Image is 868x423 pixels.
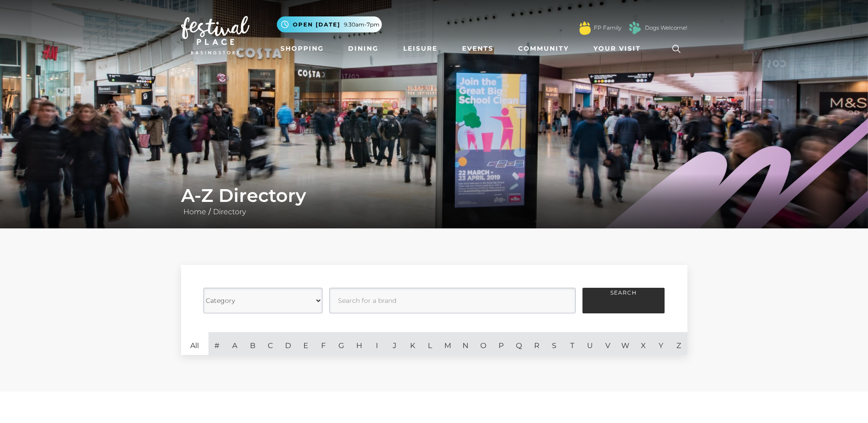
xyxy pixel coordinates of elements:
span: Your Visit [593,44,641,53]
a: All [181,332,208,355]
a: P [492,332,510,355]
a: C [261,332,279,355]
a: Your Visit [590,40,649,57]
a: E [297,332,315,355]
a: B [244,332,261,355]
a: Z [670,332,687,355]
a: F [315,332,333,355]
div: / [174,185,694,217]
a: # [208,332,226,355]
a: X [634,332,652,355]
a: Y [652,332,670,355]
a: R [528,332,546,355]
a: FP Family [594,24,621,32]
a: Community [515,40,572,57]
button: Search [582,288,665,313]
a: I [368,332,386,355]
button: Open [DATE] 9.30am-7pm [277,16,382,32]
input: Search for a brand [329,288,576,313]
a: N [457,332,474,355]
a: U [581,332,599,355]
a: Q [510,332,528,355]
a: Directory [211,207,248,216]
a: T [563,332,581,355]
span: 9.30am-7pm [344,21,379,29]
a: H [350,332,368,355]
a: K [404,332,421,355]
a: G [333,332,350,355]
a: S [546,332,563,355]
a: O [474,332,492,355]
h1: A-Z Directory [181,185,687,206]
a: D [279,332,297,355]
a: Shopping [277,40,327,57]
a: W [617,332,634,355]
a: Dogs Welcome! [645,24,687,32]
img: Festival Place Logo [181,16,249,54]
span: Open [DATE] [293,21,340,29]
a: V [599,332,617,355]
a: Leisure [400,40,441,57]
a: L [421,332,439,355]
a: J [386,332,404,355]
a: A [226,332,244,355]
a: Events [458,40,497,57]
a: M [439,332,457,355]
a: Dining [344,40,382,57]
a: Home [181,207,208,216]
